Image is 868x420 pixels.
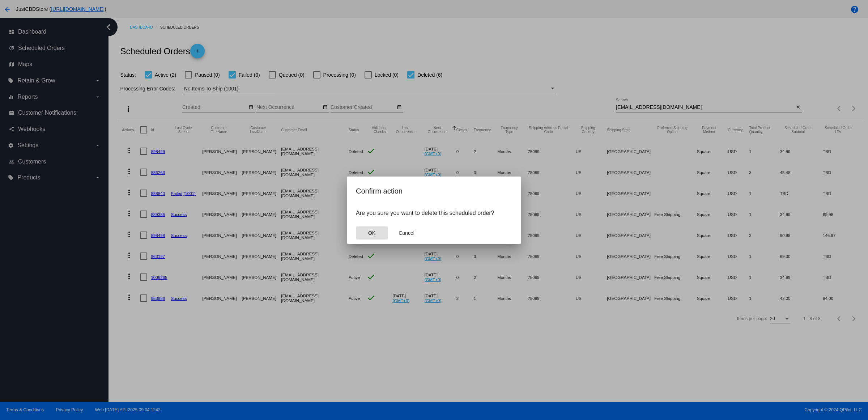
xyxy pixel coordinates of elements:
[391,226,422,239] button: Close dialog
[356,210,512,216] p: Are you sure you want to delete this scheduled order?
[356,226,388,239] button: Close dialog
[399,230,414,236] span: Cancel
[356,185,512,197] h2: Confirm action
[368,230,375,236] span: OK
